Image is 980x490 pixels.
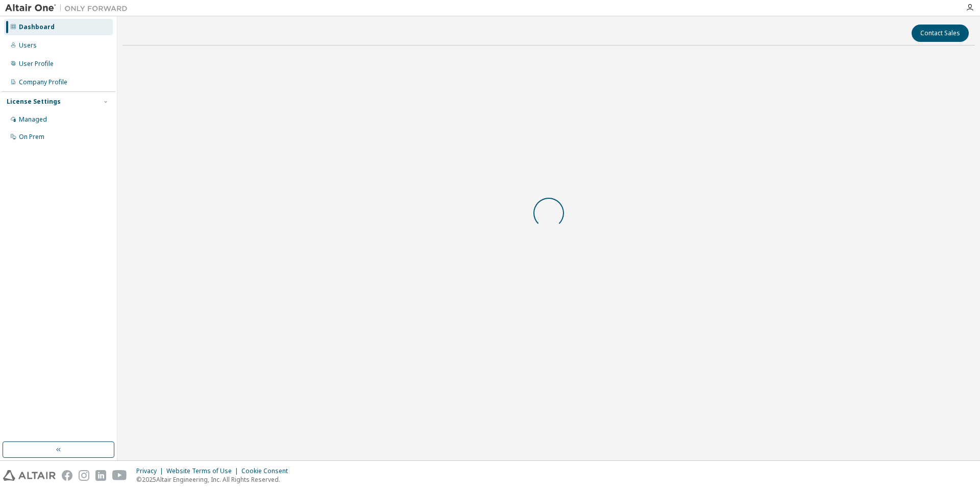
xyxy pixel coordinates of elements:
[241,467,294,475] div: Cookie Consent
[19,23,55,31] div: Dashboard
[5,3,133,13] img: Altair One
[19,115,47,124] div: Managed
[112,470,127,481] img: youtube.svg
[7,98,61,106] div: License Settings
[136,475,294,484] p: © 2025 Altair Engineering, Inc. All Rights Reserved.
[19,60,54,68] div: User Profile
[136,467,166,475] div: Privacy
[95,470,106,481] img: linkedin.svg
[912,25,969,42] button: Contact Sales
[3,470,56,481] img: altair_logo.svg
[166,467,241,475] div: Website Terms of Use
[79,470,89,481] img: instagram.svg
[19,78,67,86] div: Company Profile
[62,470,72,481] img: facebook.svg
[19,133,44,141] div: On Prem
[19,41,37,50] div: Users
